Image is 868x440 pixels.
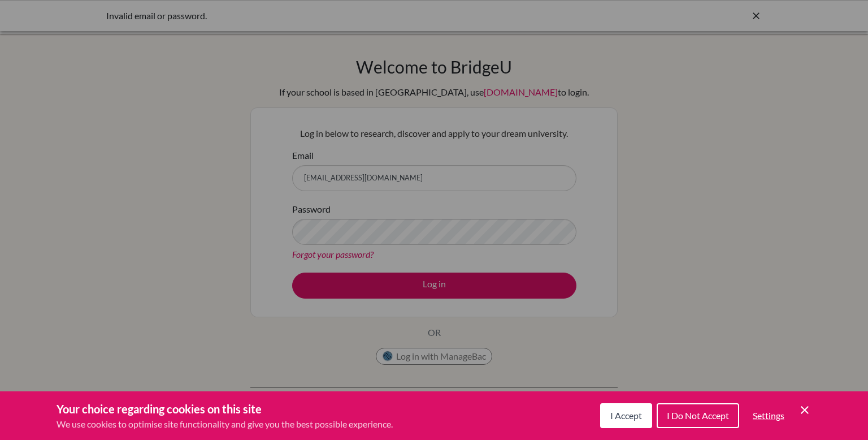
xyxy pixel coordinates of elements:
[798,403,811,417] button: Save and close
[753,410,784,421] span: Settings
[600,403,652,428] button: I Accept
[57,400,393,417] h3: Your choice regarding cookies on this site
[657,403,739,428] button: I Do Not Accept
[667,410,729,421] span: I Do Not Accept
[57,417,393,431] p: We use cookies to optimise site functionality and give you the best possible experience.
[744,404,793,427] button: Settings
[610,410,642,421] span: I Accept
